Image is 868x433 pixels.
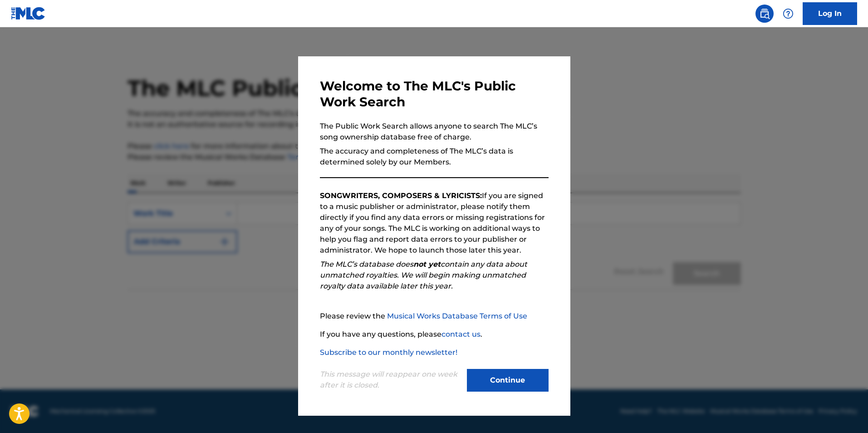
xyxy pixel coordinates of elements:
strong: not yet [413,260,441,269]
p: This message will reappear one week after it is closed. [320,369,461,391]
strong: SONGWRITERS, COMPOSERS & LYRICISTS: [320,191,482,200]
button: Continue [467,369,549,392]
img: MLC Logo [11,7,46,20]
img: help [783,8,794,19]
em: The MLC’s database does contain any data about unmatched royalties. We will begin making unmatche... [320,260,527,290]
p: The accuracy and completeness of The MLC’s data is determined solely by our Members. [320,146,549,168]
a: Musical Works Database Terms of Use [387,312,527,320]
p: If you are signed to a music publisher or administrator, please notify them directly if you find ... [320,190,549,256]
h3: Welcome to The MLC's Public Work Search [320,78,549,110]
img: search [759,8,770,19]
div: Help [779,5,797,23]
iframe: Chat Widget [823,389,868,433]
a: Log In [803,2,857,25]
a: contact us [441,330,481,338]
a: Public Search [755,5,774,23]
p: If you have any questions, please . [320,329,549,340]
a: Subscribe to our monthly newsletter! [320,348,457,357]
p: The Public Work Search allows anyone to search The MLC’s song ownership database free of charge. [320,121,549,143]
p: Please review the [320,311,549,322]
